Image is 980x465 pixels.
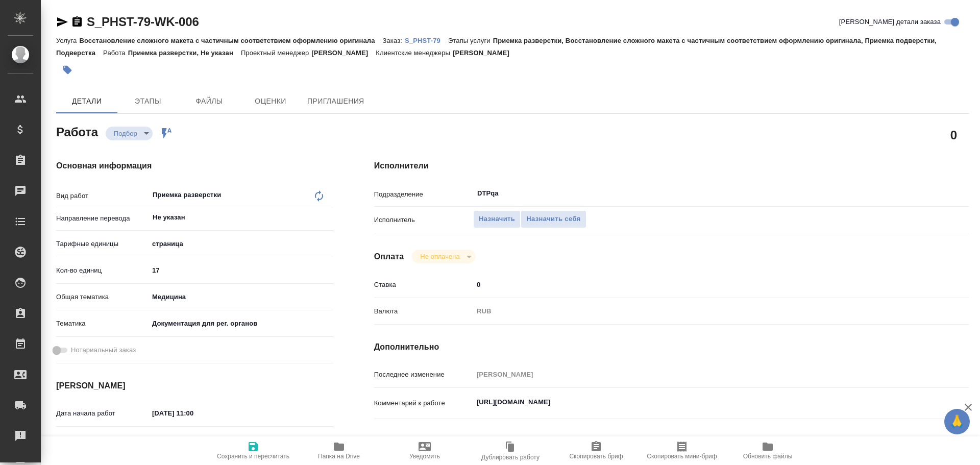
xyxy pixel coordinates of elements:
[569,453,623,460] span: Скопировать бриф
[374,306,473,316] p: Валюта
[56,213,149,224] p: Направление перевода
[328,216,330,218] button: Open
[374,160,969,172] h4: Исполнители
[307,95,364,108] span: Приглашения
[453,49,517,57] p: [PERSON_NAME]
[56,16,68,28] button: Скопировать ссылку для ЯМессенджера
[56,265,149,276] p: Кол-во единиц
[56,239,149,249] p: Тарифные единицы
[405,37,448,44] p: S_PHST-79
[128,49,241,57] p: Приемка разверстки, Не указан
[473,394,919,411] textarea: [URL][DOMAIN_NAME]
[473,277,919,292] input: ✎ Введи что-нибудь
[647,453,717,460] span: Скопировать мини-бриф
[950,126,957,143] h2: 0
[124,95,173,108] span: Этапы
[405,36,448,44] a: S_PHST-79
[743,453,793,460] span: Обновить файлы
[526,213,580,225] span: Назначить себя
[56,59,79,81] button: Добавить тэг
[382,436,468,465] button: Уведомить
[241,49,311,57] p: Проектный менеджер
[944,409,970,434] button: 🙏
[473,367,919,382] input: Пустое поле
[56,37,79,44] p: Услуга
[553,436,639,465] button: Скопировать бриф
[149,263,333,278] input: ✎ Введи что-нибудь
[56,191,149,201] p: Вид работ
[111,129,140,138] button: Подбор
[149,235,333,253] div: страница
[374,370,473,380] p: Последнее изменение
[296,436,382,465] button: Папка на Drive
[217,453,289,460] span: Сохранить и пересчитать
[374,215,473,225] p: Исполнитель
[56,292,149,302] p: Общая тематика
[62,95,111,108] span: Детали
[149,288,333,306] div: Медицина
[914,192,916,194] button: Open
[149,315,333,332] div: Документация для рег. органов
[56,408,149,419] p: Дата начала работ
[56,380,333,392] h4: [PERSON_NAME]
[185,95,234,108] span: Файлы
[103,49,128,57] p: Работа
[479,213,515,225] span: Назначить
[311,49,376,57] p: [PERSON_NAME]
[473,433,919,450] textarea: /Clients/Pharmstandart/Orders/S_PHST-79/DTP/S_PHST-79-WK-006
[149,435,238,450] input: Пустое поле
[376,49,453,57] p: Клиентские менеджеры
[473,210,521,228] button: Назначить
[149,406,238,421] input: ✎ Введи что-нибудь
[56,122,98,140] h2: Работа
[106,127,153,140] div: Подбор
[948,411,966,432] span: 🙏
[246,95,295,108] span: Оценки
[374,251,404,263] h4: Оплата
[374,280,473,290] p: Ставка
[56,37,937,57] p: Приемка разверстки, Восстановление сложного макета с частичным соответствием оформлению оригинала...
[468,436,553,465] button: Дублировать работу
[409,453,440,460] span: Уведомить
[383,37,405,44] p: Заказ:
[725,436,811,465] button: Обновить файлы
[56,160,333,172] h4: Основная информация
[210,436,296,465] button: Сохранить и пересчитать
[481,454,540,461] span: Дублировать работу
[56,319,149,329] p: Тематика
[417,252,462,261] button: Не оплачена
[839,17,941,27] span: [PERSON_NAME] детали заказа
[71,345,136,355] span: Нотариальный заказ
[639,436,725,465] button: Скопировать мини-бриф
[374,341,969,353] h4: Дополнительно
[374,189,473,200] p: Подразделение
[448,37,493,44] p: Этапы услуги
[87,15,199,29] a: S_PHST-79-WK-006
[473,303,919,320] div: RUB
[79,37,382,44] p: Восстановление сложного макета с частичным соответствием оформлению оригинала
[412,250,475,263] div: Подбор
[521,210,586,228] button: Назначить себя
[318,453,360,460] span: Папка на Drive
[71,16,83,28] button: Скопировать ссылку
[374,398,473,408] p: Комментарий к работе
